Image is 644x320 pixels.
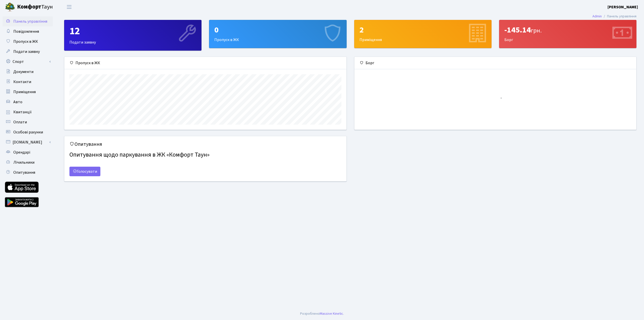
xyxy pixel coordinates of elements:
[69,25,196,37] div: 12
[69,167,100,176] a: Голосувати
[3,47,53,57] a: Подати заявку
[3,37,53,47] a: Пропуск в ЖК
[63,3,75,11] button: Переключити навігацію
[3,167,53,177] a: Опитування
[209,20,346,48] div: Пропуск в ЖК
[69,141,341,147] h5: Опитування
[359,25,486,35] div: 2
[354,57,636,69] div: Борг
[3,137,53,147] a: [DOMAIN_NAME]
[354,20,492,48] a: 2Приміщення
[13,19,47,24] span: Панель управління
[3,127,53,137] a: Особові рахунки
[3,147,53,157] a: Орендарі
[13,160,34,165] span: Лічильники
[13,150,30,155] span: Орендарі
[3,67,53,77] a: Документи
[17,3,41,11] b: Комфорт
[3,107,53,117] a: Квитанції
[585,11,644,22] nav: breadcrumb
[13,129,43,135] span: Особові рахунки
[13,69,33,75] span: Документи
[3,117,53,127] a: Оплати
[504,25,631,35] div: -145.14
[300,311,320,316] a: Розроблено
[214,25,341,35] div: 0
[499,20,636,48] div: Борг
[13,49,40,54] span: Подати заявку
[3,97,53,107] a: Авто
[3,157,53,167] a: Лічильники
[608,4,638,10] b: [PERSON_NAME]
[13,99,22,105] span: Авто
[5,2,15,12] img: logo.png
[608,4,638,10] a: [PERSON_NAME]
[3,87,53,97] a: Приміщення
[354,20,491,48] div: Приміщення
[13,170,35,175] span: Опитування
[3,77,53,87] a: Контакти
[320,311,343,316] a: Massive Kinetic
[300,311,344,316] div: .
[64,20,202,51] a: 12Подати заявку
[209,20,346,48] a: 0Пропуск в ЖК
[592,14,602,19] a: Admin
[64,57,346,69] div: Пропуск в ЖК
[13,109,32,115] span: Квитанції
[531,26,542,35] span: грн.
[3,16,53,26] a: Панель управління
[602,14,636,19] li: Панель управління
[3,26,53,37] a: Повідомлення
[13,39,38,44] span: Пропуск в ЖК
[13,79,31,85] span: Контакти
[64,20,201,50] div: Подати заявку
[13,29,39,34] span: Повідомлення
[3,57,53,67] a: Спорт
[13,119,27,125] span: Оплати
[13,89,36,95] span: Приміщення
[69,149,341,161] h4: Опитування щодо паркування в ЖК «Комфорт Таун»
[17,3,53,11] span: Таун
